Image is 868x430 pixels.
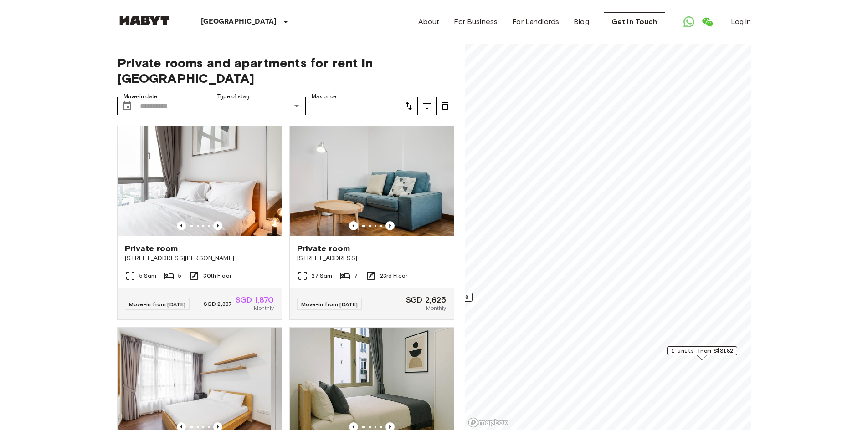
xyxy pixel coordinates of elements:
[468,417,508,428] a: Mapbox logo
[201,16,277,27] p: [GEOGRAPHIC_DATA]
[118,97,136,115] button: Choose date
[125,254,274,263] span: [STREET_ADDRESS][PERSON_NAME]
[203,272,231,280] span: 30th Floor
[213,221,222,230] button: Previous image
[236,296,274,304] span: SGD 1,870
[129,301,186,308] span: Move-in from [DATE]
[177,221,186,230] button: Previous image
[289,126,454,320] a: Marketing picture of unit SG-01-108-001-001Previous imagePrevious imagePrivate room[STREET_ADDRES...
[117,16,172,25] img: Habyt
[139,272,157,280] span: 5 Sqm
[406,296,446,304] span: SGD 2,625
[512,16,559,27] a: For Landlords
[290,126,454,236] img: Marketing picture of unit SG-01-108-001-001
[385,221,395,230] button: Previous image
[349,221,358,230] button: Previous image
[301,301,358,308] span: Move-in from [DATE]
[297,254,447,263] span: [STREET_ADDRESS]
[698,13,716,31] a: Open WeChat
[118,126,282,236] img: Marketing picture of unit SG-01-113-001-05
[297,243,350,254] span: Private room
[354,272,358,280] span: 7
[402,293,473,307] div: Map marker
[117,55,454,86] span: Private rooms and apartments for rent in [GEOGRAPHIC_DATA]
[426,304,446,312] span: Monthly
[406,293,468,301] span: 5 units from S$1838
[117,126,282,320] a: Marketing picture of unit SG-01-113-001-05Previous imagePrevious imagePrivate room[STREET_ADDRESS...
[418,97,436,115] button: tune
[125,243,178,254] span: Private room
[312,272,333,280] span: 27 Sqm
[418,16,440,27] a: About
[217,93,249,101] label: Type of stay
[454,16,498,27] a: For Business
[667,346,737,360] div: Map marker
[123,93,157,101] label: Move-in date
[400,97,418,115] button: tune
[574,16,589,27] a: Blog
[204,300,232,308] span: SGD 2,337
[731,16,751,27] a: Log in
[680,13,698,31] a: Open WhatsApp
[178,272,181,280] span: 5
[380,272,408,280] span: 23rd Floor
[604,12,665,31] a: Get in Touch
[312,93,336,101] label: Max price
[436,97,454,115] button: tune
[671,347,733,355] span: 1 units from S$3182
[254,304,274,312] span: Monthly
